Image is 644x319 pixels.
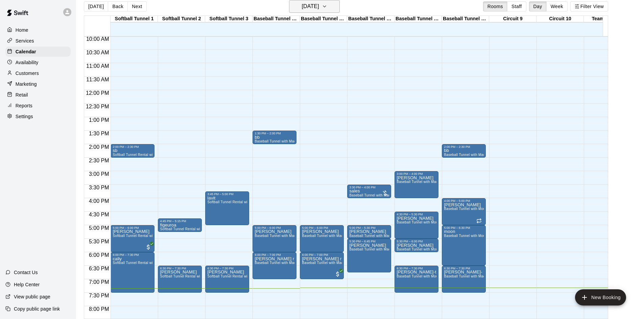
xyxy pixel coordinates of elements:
span: Baseball Tunnel with Mound [397,247,442,251]
span: 2:30 PM [87,158,111,163]
button: add [575,289,626,305]
span: 2:00 PM [87,144,111,150]
div: Circuit 10 [536,16,584,22]
a: Marketing [5,79,71,89]
span: 3:30 PM [87,185,111,190]
span: Softball Tunnel Rental with Machine [160,227,218,231]
div: 5:00 PM – 6:30 PM [444,226,484,230]
span: Baseball Tunnel with Mound [444,207,489,211]
p: Reports [16,102,32,109]
p: View public page [14,293,50,300]
span: Softball Tunnel Rental with Machine [160,274,218,278]
div: 5:00 PM – 6:00 PM [302,226,342,230]
button: Next [127,1,146,11]
div: 6:30 PM – 7:30 PM [397,267,436,270]
p: Settings [16,113,33,120]
div: 3:30 PM – 4:00 PM: sales [347,185,391,198]
div: 4:45 PM – 5:15 PM: figeuroa [158,218,202,232]
div: 5:00 PM – 6:30 PM: moon [442,225,486,266]
span: 8:00 PM [87,306,111,312]
span: 5:30 PM [87,239,111,244]
a: Calendar [5,47,71,57]
span: Softball Tunnel Rental with Machine [207,274,265,278]
span: Baseball Tunnel with Mound [444,234,489,238]
div: 5:30 PM – 6:45 PM [349,240,389,243]
span: 1:30 PM [87,131,111,136]
p: Customers [16,70,39,77]
div: 2:00 PM – 2:30 PM [444,145,484,149]
p: Availability [16,59,39,66]
p: Services [16,37,34,44]
div: Softball Tunnel 2 [158,16,205,22]
div: 1:30 PM – 2:00 PM [255,132,294,135]
h6: [DATE] [302,2,319,11]
button: [DATE] [84,1,108,11]
span: Baseball Tunnel with Machine [349,193,397,197]
div: 5:30 PM – 6:00 PM [397,240,436,243]
p: Contact Us [14,269,38,276]
span: Baseball Tunnel with Machine [349,247,397,251]
div: Baseball Tunnel 7 (Mound/Machine) [395,16,442,22]
span: 6:30 PM [87,266,111,271]
span: All customers have paid [145,244,152,250]
span: 12:00 PM [84,90,111,96]
div: 6:00 PM – 7:00 PM: hess rancho [253,252,296,279]
span: Baseball Tunnel with Machine [302,261,350,265]
span: 4:00 PM [87,198,111,204]
span: Baseball Tunnel with Machine [255,139,303,143]
div: 5:00 PM – 5:30 PM [349,226,389,230]
div: 4:00 PM – 5:00 PM [444,199,484,203]
div: 6:30 PM – 7:30 PM: chacon [205,266,249,293]
p: Home [16,27,28,33]
div: 6:00 PM – 7:00 PM [255,253,294,257]
p: Calendar [16,48,36,55]
div: 5:00 PM – 6:00 PM [113,226,152,230]
span: 7:30 PM [87,293,111,298]
span: Baseball Tunnel with Machine [255,234,303,238]
div: 3:45 PM – 5:00 PM [207,192,247,196]
div: 4:30 PM – 5:30 PM [397,213,436,216]
div: Home [5,25,71,35]
div: 6:30 PM – 7:30 PM: poulin- trex [442,266,486,293]
div: 6:30 PM – 7:30 PM [207,267,247,270]
div: 5:00 PM – 5:30 PM: daniels [347,225,391,239]
div: 4:00 PM – 5:00 PM: donnie [442,198,486,225]
div: 3:45 PM – 5:00 PM: lavit [205,191,249,225]
span: 11:30 AM [85,77,111,82]
a: Services [5,36,71,46]
div: 4:45 PM – 5:15 PM [160,219,200,223]
div: 6:30 PM – 7:30 PM: chacon [158,266,202,293]
div: 6:00 PM – 7:30 PM: cally [111,252,154,293]
span: 10:30 AM [85,50,111,55]
div: 3:00 PM – 4:00 PM: barreras [395,171,438,198]
button: Staff [507,1,526,11]
a: Customers [5,68,71,78]
span: 6:00 PM [87,252,111,258]
p: Help Center [14,281,40,288]
a: Reports [5,101,71,111]
div: Softball Tunnel 1 [111,16,158,22]
span: Baseball Tunnel with Machine [255,261,303,265]
span: Baseball Tunnel with Mound [397,274,442,278]
span: 5:00 PM [87,225,111,231]
div: Circuit 9 [489,16,536,22]
span: Recurring event [476,218,482,223]
button: Week [546,1,568,11]
a: Retail [5,90,71,100]
div: 5:00 PM – 6:00 PM: TAYLOR GRACE [253,225,296,252]
div: 2:00 PM – 2:30 PM: sb [111,144,154,158]
div: 3:00 PM – 4:00 PM [397,172,436,176]
div: Softball Tunnel 3 [205,16,253,22]
span: Softball Tunnel Rental with Machine [113,153,170,157]
a: Settings [5,111,71,122]
div: Baseball Tunnel 8 (Mound) [442,16,489,22]
button: Back [108,1,128,11]
span: Baseball Tunnel with Machine [302,234,350,238]
a: Availability [5,57,71,68]
div: 5:30 PM – 6:00 PM: hallman [395,239,438,252]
